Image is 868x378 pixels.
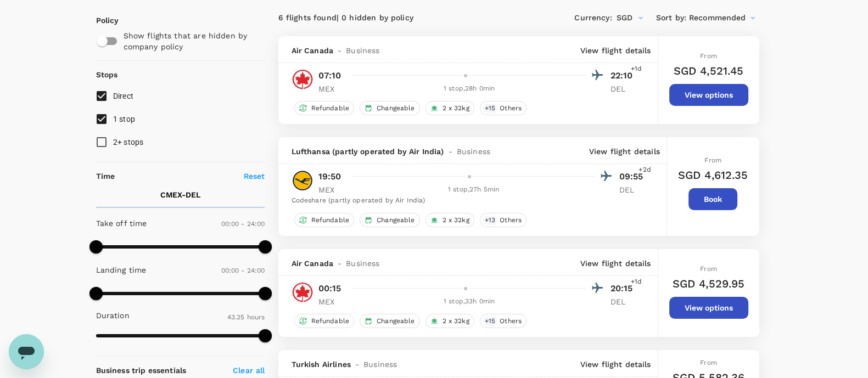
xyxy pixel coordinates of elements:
span: 2 x 32kg [438,216,474,225]
span: Changeable [372,317,419,326]
div: Refundable [294,314,355,328]
h6: SGD 4,521.45 [674,62,744,80]
div: 1 stop , 27h 5min [352,184,595,195]
p: View flight details [589,146,660,157]
span: - [444,146,457,157]
p: Show flights that are hidden by company policy [124,30,257,52]
span: 00:00 - 24:00 [221,267,265,274]
p: MEX [318,184,346,195]
span: + 13 [483,216,497,225]
span: Business [346,258,379,269]
img: AC [292,69,313,91]
span: 2 x 32kg [438,317,474,326]
span: +2d [639,165,651,176]
div: 1 stop , 28h 0min [352,83,586,94]
h6: SGD 4,612.35 [678,166,748,184]
span: Direct [113,92,134,100]
span: - [333,258,346,269]
span: 2+ stops [113,138,144,146]
div: +13Others [480,213,527,227]
span: Currency : [574,12,612,24]
button: View options [669,84,748,106]
p: Landing time [96,264,147,275]
button: Book [688,188,737,210]
span: From [700,265,717,273]
span: +1d [631,277,642,287]
button: Open [633,10,648,26]
div: Changeable [360,213,420,227]
p: DEL [619,184,647,195]
strong: Business trip essentials [96,366,187,375]
div: +15Others [480,314,527,328]
span: Others [495,317,526,326]
span: Changeable [372,216,419,225]
p: Duration [96,310,130,321]
button: View options [669,297,748,319]
p: 09:55 [619,170,647,183]
div: Refundable [294,213,355,227]
span: Refundable [307,104,354,113]
span: +1d [631,64,642,75]
div: 1 stop , 33h 0min [352,296,586,307]
span: Business [457,146,490,157]
div: 6 flights found | 0 hidden by policy [278,12,519,24]
span: Refundable [307,216,354,225]
p: MEX [318,296,346,307]
span: + 15 [483,317,497,326]
p: 07:10 [318,69,341,82]
span: 1 stop [113,115,136,123]
span: Business [363,359,397,370]
span: 2 x 32kg [438,104,474,113]
iframe: Button to launch messaging window [9,334,44,369]
span: Turkish Airlines [292,359,351,370]
div: Changeable [360,314,420,328]
p: View flight details [580,258,651,269]
p: Reset [244,171,265,182]
div: 2 x 32kg [425,213,474,227]
span: Recommended [689,12,746,24]
div: 2 x 32kg [425,314,474,328]
span: Refundable [307,317,354,326]
p: 00:15 [318,282,341,295]
span: - [351,359,363,370]
strong: Stops [96,70,118,79]
p: 19:50 [318,170,341,183]
span: From [704,156,721,164]
span: Others [495,216,526,225]
div: Changeable [360,101,420,115]
img: AC [292,281,313,303]
span: Business [346,45,379,56]
p: CMEX - DEL [160,189,200,200]
div: Refundable [294,101,355,115]
p: View flight details [580,45,651,56]
div: Codeshare (partly operated by Air India) [292,195,647,206]
h6: SGD 4,529.95 [673,275,745,292]
span: 00:00 - 24:00 [221,220,265,228]
p: 22:10 [611,69,638,82]
span: Lufthansa (partly operated by Air India) [292,146,444,157]
span: Air Canada [292,258,334,269]
span: - [333,45,346,56]
p: View flight details [580,359,651,370]
p: Time [96,171,115,182]
p: 20:15 [611,282,638,295]
span: Sort by : [656,12,686,24]
p: Clear all [233,365,265,376]
span: + 15 [483,104,497,113]
span: Air Canada [292,45,334,56]
div: +15Others [480,101,527,115]
span: Others [495,104,526,113]
p: MEX [318,83,346,94]
span: From [700,359,717,366]
span: From [700,52,717,60]
p: DEL [611,296,638,307]
span: Changeable [372,104,419,113]
p: Policy [96,15,106,26]
p: Take off time [96,218,147,229]
img: LH [292,170,313,191]
div: 2 x 32kg [425,101,474,115]
span: 43.25 hours [227,313,265,321]
p: DEL [611,83,638,94]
